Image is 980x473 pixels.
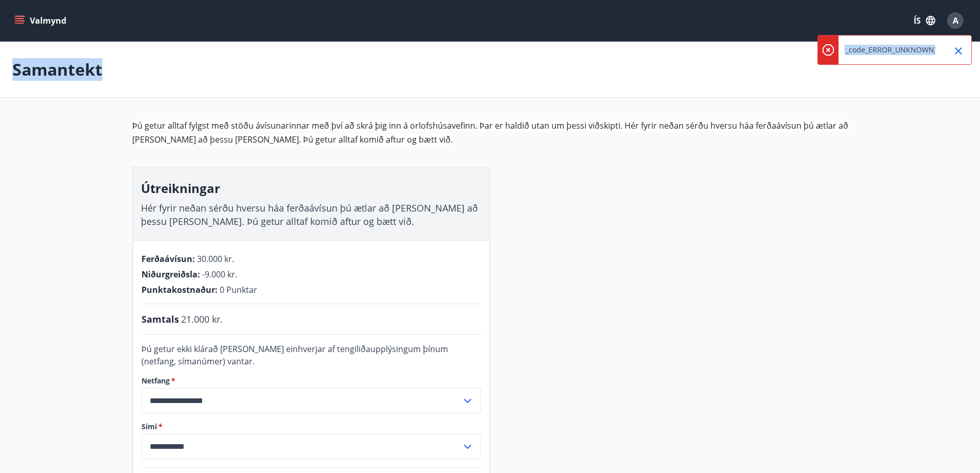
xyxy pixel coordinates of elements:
span: Hér fyrir neðan sérðu hversu háa ferðaávísun þú ætlar að [PERSON_NAME] að þessu [PERSON_NAME]. Þú... [141,202,478,227]
span: Þú getur ekki klárað [PERSON_NAME] einhverjar af tengiliðaupplýsingum þínum (netfang, símanúmer) ... [141,343,448,367]
button: Close [950,42,967,60]
button: menu [12,11,70,30]
label: Sími [141,422,481,432]
span: Samtals [141,312,179,326]
button: A [943,8,968,33]
span: Punktakostnaður : [141,284,218,295]
h3: Útreikningar [141,180,482,197]
button: ÍS [908,11,941,30]
span: 30.000 kr. [197,253,234,265]
span: Þú getur alltaf fylgst með stöðu ávísunarinnar með því að skrá þig inn á orlofshúsavefinn. Þar er... [132,120,848,145]
span: Ferðaávísun : [141,253,195,265]
span: 21.000 kr. [181,312,223,326]
p: Samantekt [12,58,102,81]
span: A [953,15,958,26]
span: Niðurgreiðsla : [141,269,200,280]
p: {error_code_ERROR_UNKNOWN} [826,45,937,55]
label: Netfang [141,376,481,386]
span: -9.000 kr. [202,269,237,280]
span: 0 Punktar [220,284,257,295]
